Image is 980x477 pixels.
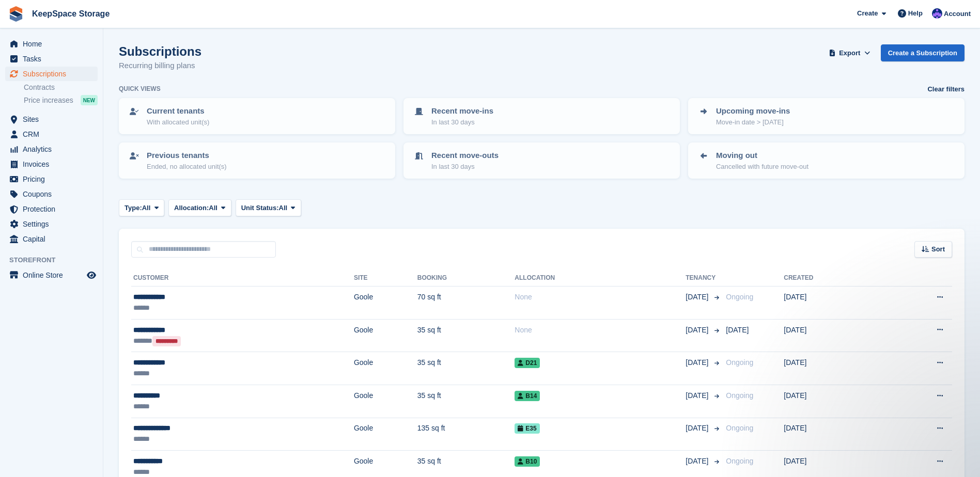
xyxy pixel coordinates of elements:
[686,270,722,287] th: Tenancy
[932,8,942,19] img: Chloe Clark
[515,325,686,336] div: None
[726,293,753,301] span: Ongoing
[839,48,860,58] span: Export
[23,67,85,81] span: Subscriptions
[209,203,217,213] span: All
[23,157,85,171] span: Invoices
[119,199,164,216] button: Type: All
[5,142,98,156] a: menu
[5,172,98,186] a: menu
[686,325,710,336] span: [DATE]
[784,319,881,352] td: [DATE]
[827,44,873,61] button: Export
[784,352,881,385] td: [DATE]
[81,95,98,105] div: NEW
[23,232,85,246] span: Capital
[147,117,209,128] p: With allocated unit(s)
[85,269,98,281] a: Preview store
[5,52,98,66] a: menu
[279,203,288,213] span: All
[5,232,98,246] a: menu
[431,162,499,172] p: In last 30 days
[716,150,808,162] p: Moving out
[23,202,85,216] span: Protection
[5,202,98,216] a: menu
[944,9,971,19] span: Account
[354,319,417,352] td: Goole
[686,390,710,401] span: [DATE]
[236,199,301,216] button: Unit Status: All
[726,358,753,367] span: Ongoing
[417,319,515,352] td: 35 sq ft
[142,203,151,213] span: All
[131,270,354,287] th: Customer
[784,270,881,287] th: Created
[8,6,24,22] img: stora-icon-8386f47178a22dfd0bd8f6a31ec36ba5ce8667c1dd55bd0f319d3a0aa187defe.svg
[5,217,98,231] a: menu
[686,456,710,467] span: [DATE]
[431,150,499,162] p: Recent move-outs
[23,187,85,201] span: Coupons
[241,203,279,213] span: Unit Status:
[5,157,98,171] a: menu
[354,385,417,418] td: Goole
[23,217,85,231] span: Settings
[726,391,753,400] span: Ongoing
[125,203,142,213] span: Type:
[716,162,808,172] p: Cancelled with future move-out
[784,287,881,320] td: [DATE]
[9,255,103,265] span: Storefront
[23,112,85,126] span: Sites
[168,199,231,216] button: Allocation: All
[120,144,394,178] a: Previous tenants Ended, no allocated unit(s)
[5,112,98,126] a: menu
[174,203,209,213] span: Allocation:
[23,52,85,66] span: Tasks
[354,418,417,451] td: Goole
[726,326,749,334] span: [DATE]
[931,244,945,255] span: Sort
[23,268,85,282] span: Online Store
[857,8,878,19] span: Create
[689,144,963,178] a: Moving out Cancelled with future move-out
[431,117,493,128] p: In last 30 days
[147,105,209,117] p: Current tenants
[686,292,710,303] span: [DATE]
[726,457,753,465] span: Ongoing
[417,287,515,320] td: 70 sq ft
[24,96,73,105] span: Price increases
[515,270,686,287] th: Allocation
[881,44,965,61] a: Create a Subscription
[716,105,790,117] p: Upcoming move-ins
[417,352,515,385] td: 35 sq ft
[908,8,923,19] span: Help
[927,84,965,94] a: Clear filters
[417,385,515,418] td: 35 sq ft
[784,418,881,451] td: [DATE]
[28,5,114,22] a: KeepSpace Storage
[354,287,417,320] td: Goole
[5,187,98,201] a: menu
[24,83,98,92] a: Contracts
[354,270,417,287] th: Site
[120,99,394,133] a: Current tenants With allocated unit(s)
[354,352,417,385] td: Goole
[5,37,98,51] a: menu
[515,456,540,467] span: B10
[119,60,201,72] p: Recurring billing plans
[5,268,98,282] a: menu
[515,292,686,303] div: None
[23,172,85,186] span: Pricing
[5,67,98,81] a: menu
[686,423,710,434] span: [DATE]
[147,150,227,162] p: Previous tenants
[23,127,85,141] span: CRM
[515,391,540,401] span: B14
[784,385,881,418] td: [DATE]
[23,142,85,156] span: Analytics
[5,127,98,141] a: menu
[24,94,98,106] a: Price increases NEW
[119,84,161,93] h6: Quick views
[417,270,515,287] th: Booking
[23,37,85,51] span: Home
